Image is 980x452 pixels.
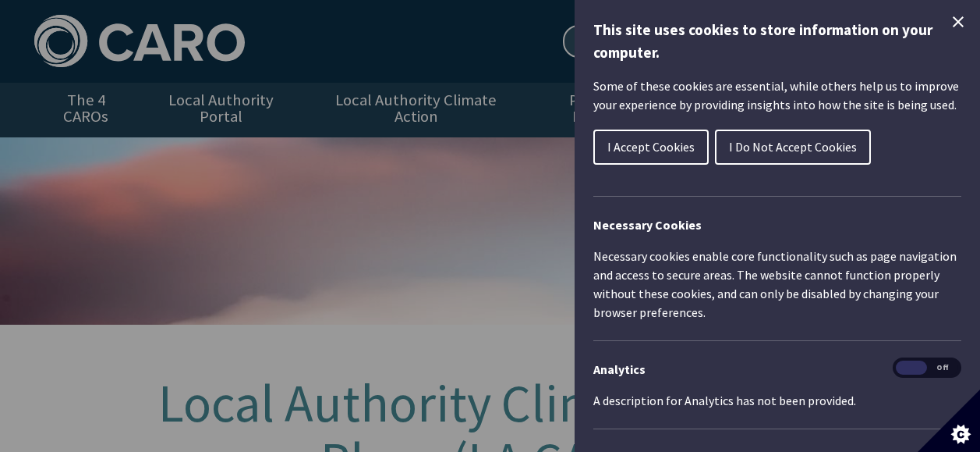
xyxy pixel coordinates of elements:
h1: This site uses cookies to store information on your computer. [593,19,961,64]
p: Some of these cookies are essential, while others help us to improve your experience by providing... [593,77,961,114]
p: A description for Analytics has not been provided. [593,391,961,410]
span: I Accept Cookies [607,139,695,155]
span: I Do Not Accept Cookies [729,139,857,155]
p: Necessary cookies enable core functionality such as page navigation and access to secure areas. T... [593,247,961,322]
span: Off [927,361,958,375]
button: I Do Not Accept Cookies [715,130,871,165]
h2: Necessary Cookies [593,215,961,234]
button: I Accept Cookies [593,130,709,165]
span: On [896,361,927,375]
button: Close Cookie Control [949,12,968,31]
h3: Analytics [593,360,961,379]
button: Set cookie preferences [918,390,980,452]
